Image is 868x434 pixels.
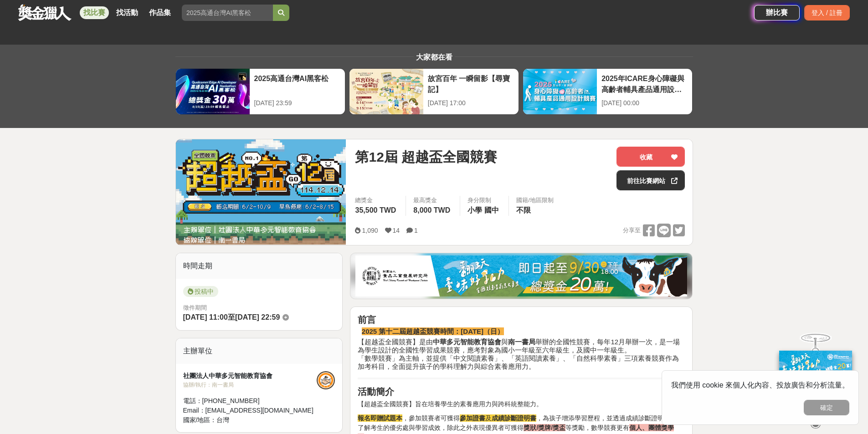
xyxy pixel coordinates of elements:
[779,344,852,404] img: ff197300-f8ee-455f-a0ae-06a3645bc375.jpg
[523,68,693,115] a: 2025年ICARE身心障礙與高齡者輔具產品通用設計競賽[DATE] 00:00
[414,227,418,234] span: 1
[183,286,218,297] span: 投稿中
[176,338,343,364] div: 主辦單位
[355,206,396,214] span: 35,500 TWD
[254,73,340,94] div: 2025高通台灣AI黑客松
[358,387,394,397] strong: 活動簡介
[623,224,641,237] span: 分享至
[616,147,685,167] button: 收藏
[616,170,685,190] a: 前往比賽網站
[508,338,535,346] strong: 南一書局
[182,5,273,21] input: 2025高通台灣AI黑客松
[216,416,229,424] span: 台灣
[358,338,685,371] h4: 【超越盃全國競賽】是由 與 舉辦的全國性競賽，每年12月舉辦一次，是一場為學生設計的全國性學習成果競賽，應考對象為國小一年級至六年級生，及國中一年級生。 「數學競賽」為主軸，並提供「中文閱讀素養...
[176,253,343,279] div: 時間走期
[358,414,402,422] strong: 報名即贈試題本
[183,313,228,321] span: [DATE] 11:00
[516,206,531,214] span: 不限
[433,338,501,346] strong: 中華多元智能教育協會
[467,196,501,205] div: 身分限制
[671,381,849,389] span: 我們使用 cookie 來個人化內容、投放廣告和分析流量。
[804,400,849,415] button: 確定
[183,371,317,381] div: 社團法人中華多元智能教育協會
[804,5,850,20] div: 登入 / 註冊
[355,255,687,296] img: b0ef2173-5a9d-47ad-b0e3-de335e335c0a.jpg
[362,227,378,234] span: 1,090
[414,53,455,61] span: 大家都在看
[754,5,800,20] a: 辦比賽
[80,6,109,19] a: 找比賽
[235,313,280,321] span: [DATE] 22:59
[355,196,398,205] span: 總獎金
[145,6,175,19] a: 作品集
[460,414,536,422] span: 及
[460,414,485,422] strong: 參加證書
[484,206,499,214] span: 國中
[358,399,685,409] p: 【超越盃全國競賽】旨在培養學生的素養應用力與跨科統整能力。
[355,147,497,167] span: 第12屆 超越盃全國競賽
[113,6,142,19] a: 找活動
[183,304,207,311] span: 徵件期間
[428,73,514,94] div: 故宮百年 一瞬留影【尋寶記】
[492,414,536,422] strong: 成績診斷證明書
[349,68,519,115] a: 故宮百年 一瞬留影【尋寶記】[DATE] 17:00
[601,73,688,94] div: 2025年ICARE身心障礙與高齡者輔具產品通用設計競賽
[467,206,482,214] span: 小學
[183,381,317,389] div: 協辦/執行： 南一書局
[601,98,688,108] div: [DATE] 00:00
[175,68,345,115] a: 2025高通台灣AI黑客松[DATE] 23:59
[413,206,450,214] span: 8,000 TWD
[524,424,565,431] strong: 獎狀/獎牌/獎盃
[183,416,217,424] span: 國家/地區：
[358,315,376,325] strong: 前言
[413,196,452,205] span: 最高獎金
[428,98,514,108] div: [DATE] 17:00
[254,98,340,108] div: [DATE] 23:59
[228,313,235,321] span: 至
[362,327,504,335] strong: 2025 第十二屆超越盃競賽時間：[DATE]（日）
[183,396,317,406] div: 電話： [PHONE_NUMBER]
[393,227,400,234] span: 14
[516,196,554,205] div: 國籍/地區限制
[183,406,317,415] div: Email： [EMAIL_ADDRESS][DOMAIN_NAME]
[176,139,346,245] img: Cover Image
